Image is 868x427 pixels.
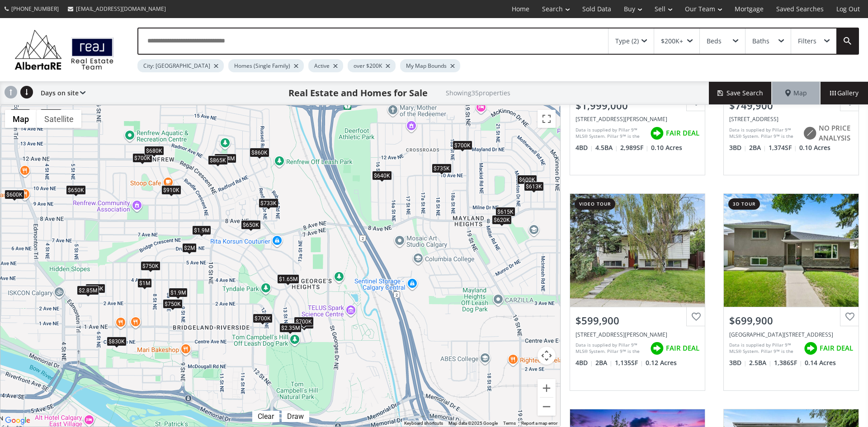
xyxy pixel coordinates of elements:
div: $650K [241,220,261,230]
img: rating icon [648,339,666,357]
span: FAIR DEAL [666,128,699,138]
div: My Map Bounds [400,59,460,72]
span: [PHONE_NUMBER] [11,5,59,13]
div: Beds [707,38,722,44]
div: $1.65M [40,109,62,118]
span: 2.5 BA [749,358,772,367]
div: Clear [255,412,276,421]
button: Toggle fullscreen view [538,110,556,128]
div: $613K [524,182,544,191]
img: Logo [10,27,118,72]
div: $750K [163,299,183,309]
div: $1,999,000 [576,99,699,113]
span: 0.10 Acres [651,143,682,152]
div: $599,900 [576,314,699,328]
button: Show satellite imagery [37,110,81,128]
div: Draw [285,412,306,421]
h1: Real Estate and Homes for Sale [288,87,428,99]
div: $600K [5,190,24,199]
div: $865K [208,155,228,164]
div: 1005 Drury Avenue NE, Calgary, AB T2E 0M3 [576,115,699,123]
div: Data is supplied by Pillar 9™ MLS® System. Pillar 9™ is the owner of the copyright in its MLS® Sy... [576,127,646,140]
button: Keyboard shortcuts [404,420,443,427]
div: $750K [141,261,160,270]
span: 0.14 Acres [805,358,836,367]
div: $600K [517,174,537,184]
button: Zoom out [538,398,556,416]
div: $700K [453,140,472,150]
div: $910K [161,185,181,195]
div: $620K [492,215,512,225]
div: Baths [752,38,769,44]
div: Homes (Single Family) [228,59,304,72]
div: $700K [294,316,314,326]
div: Data is supplied by Pillar 9™ MLS® System. Pillar 9™ is the owner of the copyright in its MLS® Sy... [729,342,799,355]
div: Click to clear. [252,412,279,421]
div: Map [772,82,820,104]
span: Gallery [830,89,859,98]
div: 935 Mayland Drive NE, Calgary, AB T2E 6C3 [576,331,699,338]
img: rating icon [802,339,820,357]
a: Open this area in Google Maps (opens a new window) [3,415,33,427]
span: 3 BD [729,143,747,152]
span: FAIR DEAL [666,343,699,353]
div: Click to draw. [282,412,309,421]
div: over $200K [348,59,396,72]
div: 1243 19 Street NE, Calgary, AB T2E 4Y1 [729,331,853,338]
div: $860K [250,148,269,157]
span: 1,135 SF [615,358,643,367]
button: Zoom in [538,379,556,397]
div: $615K [495,206,515,216]
div: Data is supplied by Pillar 9™ MLS® System. Pillar 9™ is the owner of the copyright in its MLS® Sy... [576,342,646,355]
div: $700K [253,314,273,323]
a: video tour$599,900[STREET_ADDRESS][PERSON_NAME]Data is supplied by Pillar 9™ MLS® System. Pillar ... [561,184,714,399]
div: 515 8 Street NE, Calgary, AB T2E 4H1 [729,115,853,123]
div: Days on site [36,82,85,104]
div: $700K [132,153,152,162]
div: Type (2) [615,38,639,44]
div: Gallery [820,82,868,104]
img: Google [3,415,33,427]
div: $200K+ [661,38,683,44]
a: 3d tour$699,900[GEOGRAPHIC_DATA][STREET_ADDRESS]Data is supplied by Pillar 9™ MLS® System. Pillar... [714,184,868,399]
div: $735K [432,163,452,173]
div: $2.85M [77,285,99,295]
button: Save Search [709,82,772,104]
span: 1,374 SF [769,143,797,152]
span: 4.5 BA [595,143,618,152]
div: $640K [372,170,392,180]
span: 1,386 SF [774,358,802,367]
div: Filters [798,38,816,44]
div: City: [GEOGRAPHIC_DATA] [137,59,224,72]
img: rating icon [801,124,819,142]
div: Data is supplied by Pillar 9™ MLS® System. Pillar 9™ is the owner of the copyright in its MLS® Sy... [729,127,798,140]
div: $733K [259,198,278,207]
h2: Showing 35 properties [446,89,510,96]
div: $650K [66,185,86,194]
div: $1M [137,278,152,288]
a: Report a map error [521,421,557,426]
a: Terms [503,421,516,426]
div: $875K [85,284,105,293]
span: 0.10 Acres [799,143,830,152]
div: $2.35M [279,323,302,333]
span: [EMAIL_ADDRESS][DOMAIN_NAME] [76,5,166,13]
span: Map [785,89,807,98]
button: Show street map [5,110,37,128]
div: $699,900 [729,314,853,328]
button: Map camera controls [538,347,556,365]
span: 2 BA [595,358,613,367]
span: 4 BD [576,358,593,367]
span: 3 BD [729,358,747,367]
span: 0.12 Acres [646,358,677,367]
span: NO PRICE ANALYSIS [819,123,853,143]
div: $1.9M [192,225,211,235]
div: $1.04M [214,153,236,163]
span: Map data ©2025 Google [448,421,498,426]
div: $2M [182,243,197,253]
div: $830K [107,336,127,346]
span: 2 BA [749,143,766,152]
div: $864K [60,109,80,118]
div: $860K [10,109,30,118]
img: rating icon [648,124,666,142]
